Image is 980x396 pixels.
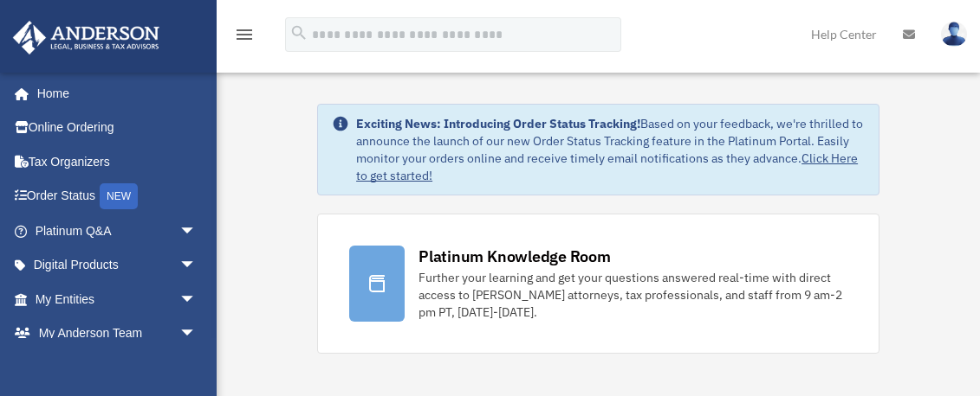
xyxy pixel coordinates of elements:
[234,30,255,45] a: menu
[12,144,223,179] a: Tax Organizers
[419,246,611,267] div: Platinum Knowledge Room
[12,214,223,248] a: Platinum Q&Aarrow_drop_down
[419,269,847,321] div: Further your learning and get your questions answered real-time with direct access to [PERSON_NAM...
[8,21,165,54] img: Anderson Advisors Platinum Portal
[12,282,223,316] a: My Entitiesarrow_drop_down
[356,116,640,131] strong: Exciting News: Introducing Order Status Tracking!
[234,24,255,45] i: menu
[12,111,223,145] a: Online Ordering
[317,214,879,354] a: Platinum Knowledge Room Further your learning and get your questions answered real-time with dire...
[179,316,214,352] span: arrow_drop_down
[356,115,865,184] div: Based on your feedback, we're thrilled to announce the launch of our new Order Status Tracking fe...
[100,183,138,209] div: NEW
[12,316,223,351] a: My Anderson Teamarrow_drop_down
[12,248,223,283] a: Digital Productsarrow_drop_down
[12,179,223,214] a: Order StatusNEW
[179,214,214,249] span: arrow_drop_down
[289,23,308,42] i: search
[12,76,214,111] a: Home
[941,22,967,47] img: User Pic
[356,150,858,183] a: Click Here to get started!
[179,282,214,317] span: arrow_drop_down
[179,248,214,284] span: arrow_drop_down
